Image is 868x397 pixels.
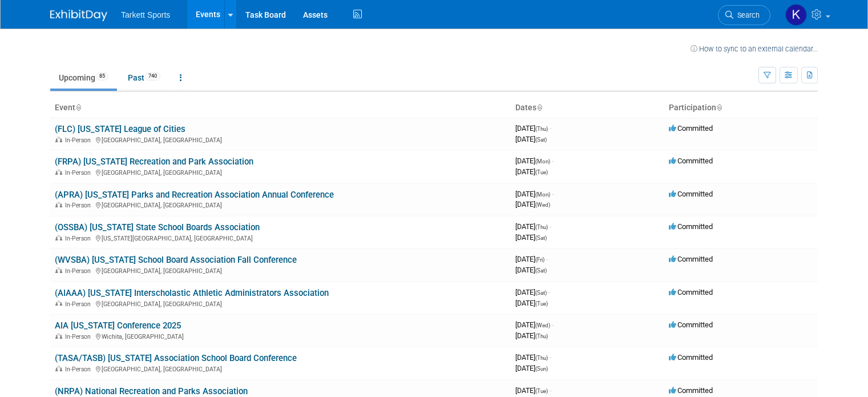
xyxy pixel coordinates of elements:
[55,135,506,144] div: [GEOGRAPHIC_DATA], [GEOGRAPHIC_DATA]
[55,124,185,134] a: (FLC) [US_STATE] League of Cities
[55,267,62,273] img: In-Person Event
[121,10,170,19] span: Tarkett Sports
[65,366,94,373] span: In-Person
[550,124,551,133] span: -
[536,103,542,112] a: Sort by Start Date
[511,98,664,118] th: Dates
[515,233,547,242] span: [DATE]
[55,299,506,308] div: [GEOGRAPHIC_DATA], [GEOGRAPHIC_DATA]
[515,288,550,296] span: [DATE]
[515,331,548,340] span: [DATE]
[515,190,554,198] span: [DATE]
[552,157,554,165] span: -
[55,366,62,371] img: In-Person Event
[535,137,547,143] span: (Sat)
[515,157,554,165] span: [DATE]
[55,222,260,232] a: (OSSBA) [US_STATE] State School Boards Association
[535,202,550,208] span: (Wed)
[65,169,94,177] span: In-Person
[55,137,62,142] img: In-Person Event
[75,103,81,112] a: Sort by Event Name
[669,222,713,231] span: Committed
[664,98,818,118] th: Participation
[550,353,551,362] span: -
[55,200,506,209] div: [GEOGRAPHIC_DATA], [GEOGRAPHIC_DATA]
[515,299,548,307] span: [DATE]
[55,333,62,339] img: In-Person Event
[515,255,548,263] span: [DATE]
[718,5,770,25] a: Search
[65,137,94,144] span: In-Person
[669,157,713,165] span: Committed
[535,300,548,307] span: (Tue)
[515,320,554,329] span: [DATE]
[669,124,713,133] span: Committed
[691,45,818,53] a: How to sync to an external calendar...
[535,224,548,230] span: (Thu)
[535,158,550,165] span: (Mon)
[515,364,548,372] span: [DATE]
[535,235,547,241] span: (Sat)
[550,386,551,395] span: -
[55,320,181,331] a: AIA [US_STATE] Conference 2025
[50,10,107,21] img: ExhibitDay
[515,353,551,362] span: [DATE]
[515,124,551,133] span: [DATE]
[96,72,108,81] span: 85
[55,331,506,340] div: Wichita, [GEOGRAPHIC_DATA]
[535,126,548,132] span: (Thu)
[515,222,551,231] span: [DATE]
[55,364,506,373] div: [GEOGRAPHIC_DATA], [GEOGRAPHIC_DATA]
[785,4,807,26] img: Kenya Larkin-Landers
[65,202,94,209] span: In-Person
[535,169,548,175] span: (Tue)
[515,266,547,274] span: [DATE]
[515,200,550,208] span: [DATE]
[535,290,547,296] span: (Sat)
[65,333,94,340] span: In-Person
[55,235,62,240] img: In-Person Event
[552,190,554,198] span: -
[515,167,548,176] span: [DATE]
[50,67,117,89] a: Upcoming85
[716,103,722,112] a: Sort by Participation Type
[535,191,550,198] span: (Mon)
[55,300,62,306] img: In-Person Event
[65,267,94,275] span: In-Person
[535,267,547,274] span: (Sat)
[669,320,713,329] span: Committed
[552,320,554,329] span: -
[65,300,94,308] span: In-Person
[550,222,551,231] span: -
[50,98,511,118] th: Event
[669,255,713,263] span: Committed
[119,67,169,89] a: Past740
[546,255,548,263] span: -
[65,235,94,242] span: In-Person
[669,353,713,362] span: Committed
[535,333,548,339] span: (Thu)
[55,255,297,265] a: (WVSBA) [US_STATE] School Board Association Fall Conference
[669,190,713,198] span: Committed
[55,190,334,200] a: (APRA) [US_STATE] Parks and Recreation Association Annual Conference
[55,167,506,177] div: [GEOGRAPHIC_DATA], [GEOGRAPHIC_DATA]
[145,72,160,81] span: 740
[55,169,62,175] img: In-Person Event
[535,355,548,361] span: (Thu)
[55,202,62,207] img: In-Person Event
[548,288,550,296] span: -
[535,366,548,372] span: (Sun)
[733,11,760,19] span: Search
[535,256,544,263] span: (Fri)
[669,386,713,395] span: Committed
[55,233,506,242] div: [US_STATE][GEOGRAPHIC_DATA], [GEOGRAPHIC_DATA]
[55,386,248,396] a: (NRPA) National Recreation and Parks Association
[535,322,550,328] span: (Wed)
[55,266,506,275] div: [GEOGRAPHIC_DATA], [GEOGRAPHIC_DATA]
[55,353,297,363] a: (TASA/TASB) [US_STATE] Association School Board Conference
[55,288,329,298] a: (AIAAA) [US_STATE] Interscholastic Athletic Administrators Association
[515,386,551,395] span: [DATE]
[515,135,547,143] span: [DATE]
[669,288,713,296] span: Committed
[535,388,548,394] span: (Tue)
